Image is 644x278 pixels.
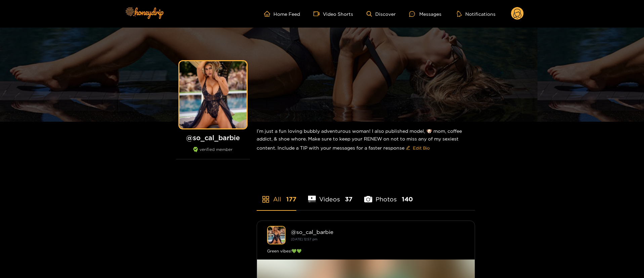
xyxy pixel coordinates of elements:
[257,180,296,210] li: All
[264,11,273,17] span: home
[455,10,498,17] button: Notifications
[409,10,441,18] div: Messages
[267,248,465,254] div: Green vibes!💚💚
[313,11,323,17] span: video-camera
[291,229,465,235] div: @ so_cal_barbie
[291,237,317,241] small: [DATE] 12:57 pm
[345,195,352,203] span: 37
[413,145,430,151] span: Edit Bio
[404,143,431,153] button: editEdit Bio
[402,195,413,203] span: 140
[367,11,396,17] a: Discover
[406,146,410,151] span: edit
[267,226,286,244] img: so_cal_barbie
[364,180,413,210] li: Photos
[257,122,475,159] div: I’m just a fun loving bubbly adventurous woman! I also published model, 🐶 mom, coffee addict, & s...
[262,195,270,203] span: appstore
[176,147,250,159] div: verified member
[308,180,353,210] li: Videos
[313,11,353,17] a: Video Shorts
[286,195,296,203] span: 177
[264,11,300,17] a: Home Feed
[176,133,250,142] h1: @ so_cal_barbie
